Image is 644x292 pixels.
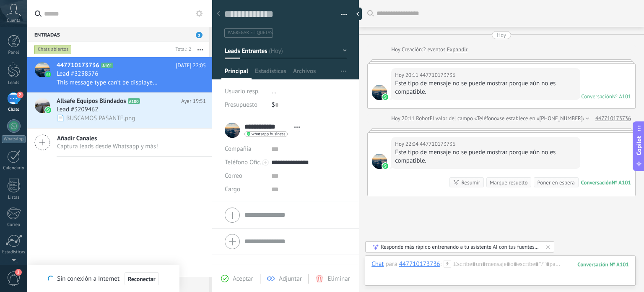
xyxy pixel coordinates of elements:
span: Correo [225,172,242,180]
span: Adjuntar [279,275,302,283]
div: Sin conexión a Internet [48,272,158,286]
span: Presupuesto [225,101,257,109]
span: Lead #3209462 [57,105,98,114]
div: Panel [2,50,26,55]
div: Hoy 20:11 [395,71,420,79]
a: 447710173736 [595,114,631,123]
div: Cargo [225,183,265,196]
span: 447710173736 [420,140,455,148]
span: Eliminar [327,275,350,283]
a: avatariconAllsafe Equipos BlindadosA100Ayer 19:51Lead #3209462📄 BUSCAMOS PASANTE.png [27,93,212,128]
span: Principal [225,67,248,79]
div: Leads [2,80,26,86]
span: Lead #3238576 [57,70,98,78]
span: Allsafe Equipos Blindados [57,97,126,105]
div: Calendario [2,166,26,171]
div: Chats abiertos [34,45,72,55]
div: Usuario resp. [225,85,265,98]
div: Conversación [581,93,612,100]
div: $ [272,98,347,112]
img: icon [45,107,51,113]
div: Hoy 22:04 [395,140,420,148]
button: Correo [225,169,242,183]
div: Hoy [391,45,402,54]
span: This message type can’t be displayed because it’s not supported yet. [57,79,160,87]
div: Responde más rápido entrenando a tu asistente AI con tus fuentes de datos [381,243,540,250]
span: 447710173736 [372,85,387,100]
div: Estadísticas [2,250,26,255]
span: 2 [196,32,203,38]
span: A101 [101,63,113,68]
div: Compañía [225,142,265,156]
span: 2 eventos [423,45,445,54]
div: Marque resuelto [490,179,527,187]
div: № A101 [612,179,631,186]
button: Teléfono Oficina [225,156,265,169]
div: Presupuesto [225,98,265,112]
div: 447710173736 [399,260,440,268]
div: Total: 2 [172,45,191,54]
span: Archivos [293,67,316,79]
span: ... [272,87,277,95]
span: 447710173736 [420,71,455,79]
span: Estadísticas [255,67,286,79]
span: #agregar etiquetas [228,30,273,36]
img: icon [45,71,51,77]
div: 101 [577,261,629,268]
span: El valor del campo «Teléfono» [430,114,500,123]
button: Más [191,42,209,57]
div: Hoy [497,31,506,39]
span: 📄 BUSCAMOS PASANTE.png [57,114,135,122]
span: A100 [128,98,140,104]
span: para [386,260,397,268]
div: Resumir [461,179,480,187]
div: Chats [2,107,26,113]
span: Cuenta [7,18,21,24]
div: Listas [2,195,26,200]
span: 2 [17,92,23,98]
span: Captura leads desde Whatsapp y más! [57,142,158,150]
span: se establece en «[PHONE_NUMBER]» [499,114,585,123]
span: : [440,260,441,268]
span: Teléfono Oficina [225,158,268,166]
div: Conversación [581,179,612,186]
span: Ayer 19:51 [181,97,206,105]
div: WhatsApp [2,135,26,143]
div: Correo [2,222,26,228]
button: Reconectar [125,272,159,286]
div: Hoy 20:11 [391,114,416,123]
span: whatsapp business [252,132,285,136]
span: Reconectar [128,276,156,282]
span: Añadir Canales [57,134,158,142]
span: [DATE] 22:05 [176,61,206,70]
div: Ocultar [353,8,362,20]
div: Este tipo de mensaje no se puede mostrar porque aún no es compatible. [395,79,576,96]
span: 447710173736 [57,61,99,70]
div: Creación: [391,45,467,54]
span: Robot [416,115,429,122]
span: Copilot [635,136,643,155]
div: Este tipo de mensaje no se puede mostrar porque aún no es compatible. [395,148,576,165]
span: 447710173736 [372,154,387,169]
div: № A101 [612,93,631,100]
img: waba.svg [382,94,388,100]
span: Aceptar [233,275,253,283]
div: Entradas [27,27,209,42]
span: 2 [15,269,22,276]
a: avataricon447710173736A101[DATE] 22:05Lead #3238576This message type can’t be displayed because i... [27,57,212,92]
span: Cargo [225,186,240,192]
span: Usuario resp. [225,87,260,95]
img: waba.svg [382,163,388,169]
a: Expandir [447,45,467,54]
div: Poner en espera [537,179,574,187]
